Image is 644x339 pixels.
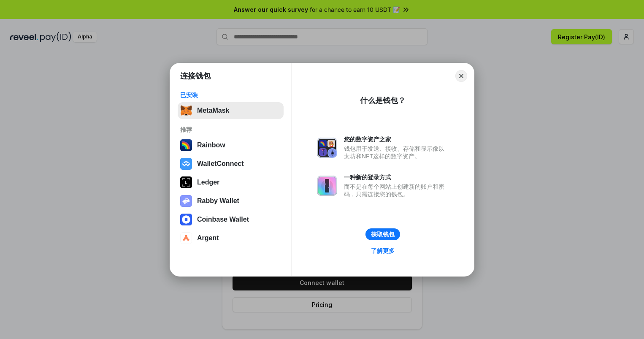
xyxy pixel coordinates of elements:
button: MetaMask [178,102,284,119]
div: 而不是在每个网站上创建新的账户和密码，只需连接您的钱包。 [344,183,449,198]
a: 了解更多 [366,245,400,256]
div: 推荐 [180,126,281,133]
img: svg+xml,%3Csvg%20xmlns%3D%22http%3A%2F%2Fwww.w3.org%2F2000%2Fsvg%22%20fill%3D%22none%22%20viewBox... [180,195,192,207]
div: 钱包用于发送、接收、存储和显示像以太坊和NFT这样的数字资产。 [344,145,449,160]
div: WalletConnect [197,160,244,168]
button: Close [455,70,467,82]
div: Coinbase Wallet [197,216,249,223]
div: MetaMask [197,107,229,114]
button: Argent [178,230,284,247]
div: Rabby Wallet [197,197,239,205]
div: Rainbow [197,141,225,149]
img: svg+xml,%3Csvg%20width%3D%22120%22%20height%3D%22120%22%20viewBox%3D%220%200%20120%20120%22%20fil... [180,139,192,151]
button: Coinbase Wallet [178,211,284,228]
img: svg+xml,%3Csvg%20width%3D%2228%22%20height%3D%2228%22%20viewBox%3D%220%200%2028%2028%22%20fill%3D... [180,158,192,170]
button: Ledger [178,174,284,191]
img: svg+xml,%3Csvg%20width%3D%2228%22%20height%3D%2228%22%20viewBox%3D%220%200%2028%2028%22%20fill%3D... [180,232,192,244]
h1: 连接钱包 [180,71,211,81]
img: svg+xml,%3Csvg%20fill%3D%22none%22%20height%3D%2233%22%20viewBox%3D%220%200%2035%2033%22%20width%... [180,105,192,117]
div: 获取钱包 [371,231,395,238]
div: 一种新的登录方式 [344,174,449,181]
img: svg+xml,%3Csvg%20width%3D%2228%22%20height%3D%2228%22%20viewBox%3D%220%200%2028%2028%22%20fill%3D... [180,214,192,225]
button: Rabby Wallet [178,193,284,209]
button: WalletConnect [178,155,284,172]
div: 了解更多 [371,247,395,255]
img: svg+xml,%3Csvg%20xmlns%3D%22http%3A%2F%2Fwww.w3.org%2F2000%2Fsvg%22%20fill%3D%22none%22%20viewBox... [317,176,337,196]
div: Argent [197,234,219,242]
div: Ledger [197,179,219,186]
img: svg+xml,%3Csvg%20xmlns%3D%22http%3A%2F%2Fwww.w3.org%2F2000%2Fsvg%22%20width%3D%2228%22%20height%3... [180,176,192,188]
img: svg+xml,%3Csvg%20xmlns%3D%22http%3A%2F%2Fwww.w3.org%2F2000%2Fsvg%22%20fill%3D%22none%22%20viewBox... [317,138,337,158]
div: 已安装 [180,91,281,99]
button: 获取钱包 [365,228,400,240]
button: Rainbow [178,137,284,154]
div: 您的数字资产之家 [344,136,449,143]
div: 什么是钱包？ [360,95,406,106]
